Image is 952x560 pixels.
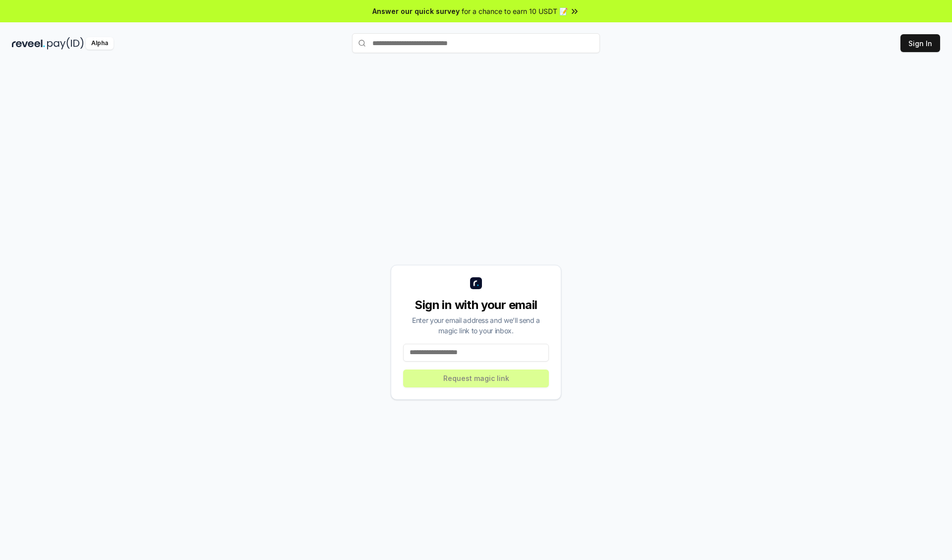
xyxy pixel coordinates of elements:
img: logo_small [470,277,482,289]
button: Sign In [900,34,940,52]
div: Enter your email address and we’ll send a magic link to your inbox. [403,315,549,336]
span: for a chance to earn 10 USDT 📝 [462,6,568,16]
div: Sign in with your email [403,297,549,313]
div: Alpha [86,37,114,50]
img: pay_id [47,37,84,50]
img: reveel_dark [12,37,45,50]
span: Answer our quick survey [372,6,460,16]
